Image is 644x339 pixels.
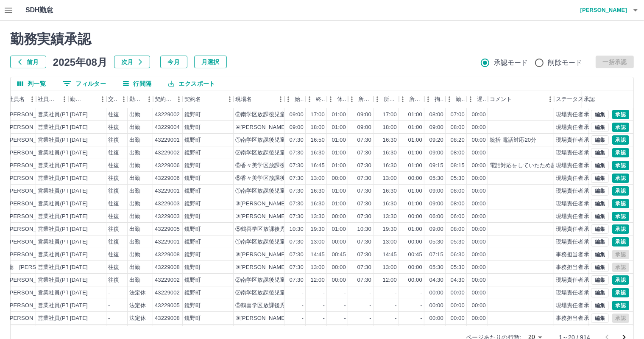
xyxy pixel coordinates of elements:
[129,238,140,246] div: 出勤
[332,238,346,246] div: 00:00
[332,149,346,157] div: 01:00
[472,187,486,195] div: 00:00
[408,136,422,144] div: 01:00
[8,213,54,221] div: [PERSON_NAME]
[357,200,371,208] div: 07:30
[290,136,304,144] div: 07:30
[554,90,605,108] div: ステータス
[306,90,327,108] div: 終業
[70,238,88,246] div: [DATE]
[129,225,140,233] div: 出勤
[451,123,465,132] div: 08:00
[235,123,351,132] div: ④[PERSON_NAME]学区放課後児童クラブ2組
[70,200,88,208] div: [DATE]
[332,174,346,182] div: 00:00
[235,136,313,144] div: ①南学区放課後児童クラブうみ
[155,123,180,132] div: 43229004
[8,200,54,208] div: [PERSON_NAME]
[129,200,140,208] div: 出勤
[235,111,313,119] div: ②南学区放課後児童クラブそら
[591,224,609,234] button: 編集
[160,56,187,68] button: 今月
[108,90,117,108] div: 交通費
[155,187,180,195] div: 43229001
[591,110,609,119] button: 編集
[591,301,609,310] button: 編集
[429,174,443,182] div: 05:30
[494,58,528,68] span: 承認モード
[408,149,422,157] div: 01:00
[70,162,88,170] div: [DATE]
[8,111,54,119] div: [PERSON_NAME]
[129,90,143,108] div: 勤務区分
[311,213,325,221] div: 13:30
[582,90,626,108] div: 承認
[38,136,82,144] div: 営業社員(PT契約)
[357,225,371,233] div: 10:30
[68,90,106,108] div: 勤務日
[108,187,119,195] div: 往復
[129,149,140,157] div: 出勤
[591,161,609,170] button: 編集
[383,200,397,208] div: 16:30
[357,187,371,195] div: 07:30
[357,238,371,246] div: 07:30
[70,123,88,132] div: [DATE]
[408,200,422,208] div: 01:00
[490,90,512,108] div: コメント
[10,31,634,47] h2: 勤務実績承認
[429,149,443,157] div: 09:00
[548,58,583,68] span: 削除モード
[184,200,201,208] div: 鏡野町
[311,200,325,208] div: 16:30
[408,238,422,246] div: 00:00
[70,149,88,157] div: [DATE]
[612,301,629,310] button: 承認
[332,213,346,221] div: 00:00
[70,225,88,233] div: [DATE]
[472,213,486,221] div: 00:00
[70,136,88,144] div: [DATE]
[357,162,371,170] div: 07:30
[129,174,140,182] div: 出勤
[556,136,600,144] div: 現場責任者承認待
[591,135,609,145] button: 編集
[114,56,150,68] button: 次月
[357,123,371,132] div: 09:00
[106,90,128,108] div: 交通費
[184,174,201,182] div: 鏡野町
[38,174,82,182] div: 営業社員(PT契約)
[290,213,304,221] div: 07:30
[556,213,600,221] div: 現場責任者承認待
[8,187,54,195] div: [PERSON_NAME]
[10,56,46,68] button: 前月
[383,123,397,132] div: 18:00
[451,174,465,182] div: 05:30
[429,238,443,246] div: 05:30
[408,213,422,221] div: 00:00
[290,111,304,119] div: 09:00
[467,90,488,108] div: 遅刻等
[235,213,351,221] div: ③[PERSON_NAME]学区放課後児童クラブ1組
[8,136,54,144] div: [PERSON_NAME]
[108,174,119,182] div: 往復
[612,212,629,221] button: 承認
[429,123,443,132] div: 09:00
[70,213,88,221] div: [DATE]
[11,77,53,90] button: 列選択
[451,187,465,195] div: 08:00
[311,149,325,157] div: 16:30
[235,187,313,195] div: ①南学区放課後児童クラブうみ
[591,263,609,272] button: 編集
[384,90,397,108] div: 所定終業
[591,275,609,285] button: 編集
[8,149,54,157] div: [PERSON_NAME]
[591,250,609,259] button: 編集
[451,238,465,246] div: 05:30
[184,149,201,157] div: 鏡野町
[488,90,554,108] div: コメント
[612,199,629,208] button: 承認
[429,136,443,144] div: 09:20
[332,136,346,144] div: 01:00
[38,187,82,195] div: 営業社員(PT契約)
